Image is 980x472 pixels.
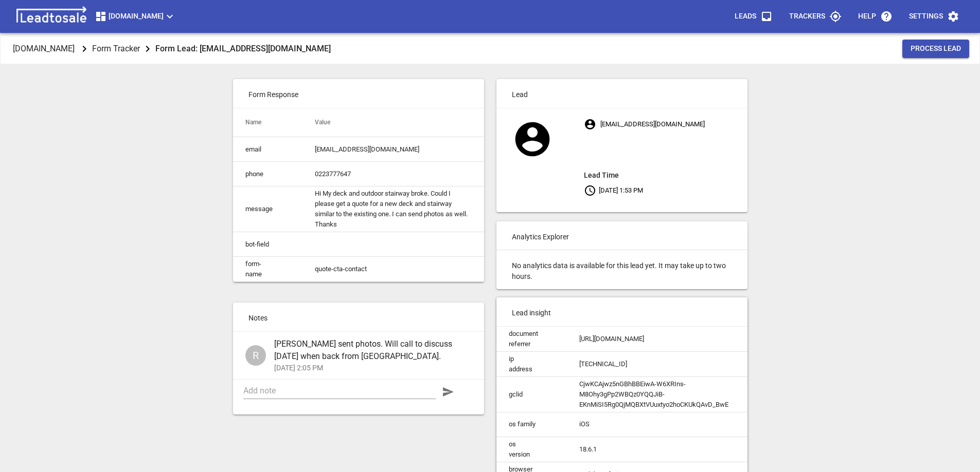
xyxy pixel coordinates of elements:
[584,169,747,181] aside: Lead Time
[302,186,484,232] td: Hi My deck and outdoor stairway broke. Could I please get a quote for a new deck and stairway sim...
[12,6,91,27] img: logo
[302,162,484,186] td: 0223777647
[233,303,484,331] p: Notes
[302,137,484,162] td: [EMAIL_ADDRESS][DOMAIN_NAME]
[496,376,567,412] td: gclid
[584,115,747,199] p: [EMAIL_ADDRESS][DOMAIN_NAME] [DATE] 1:53 PM
[233,137,303,162] td: email
[902,40,969,58] button: Process Lead
[496,79,747,108] p: Lead
[567,351,774,376] td: [TECHNICAL_ID]
[233,162,303,186] td: phone
[302,108,484,137] th: Value
[496,351,567,376] td: ip address
[496,297,747,326] p: Lead insight
[567,327,774,352] td: [URL][DOMAIN_NAME]
[233,108,303,137] th: Name
[858,11,876,22] p: Help
[567,412,774,437] td: iOS
[233,257,303,282] td: form-name
[92,43,140,54] p: Form Tracker
[911,44,961,54] span: Process Lead
[245,345,266,366] div: Ross Dustin
[496,327,567,352] td: document referrer
[496,250,747,289] p: No analytics data is available for this lead yet. It may take up to two hours.
[496,437,567,462] td: os version
[91,6,180,27] button: [DOMAIN_NAME]
[155,42,331,55] aside: Form Lead: [EMAIL_ADDRESS][DOMAIN_NAME]
[302,257,484,282] td: quote-cta-contact
[233,232,303,257] td: bot-field
[233,79,484,108] p: Form Response
[95,10,176,23] span: [DOMAIN_NAME]
[584,184,596,197] svg: Your local time
[735,11,756,22] p: Leads
[789,11,825,22] p: Trackers
[496,221,747,250] p: Analytics Explorer
[567,376,774,412] td: CjwKCAjwz5nGBhBBEiwA-W6XRIns-M8Ohy3gPp2WBQz0YQQJiB-EKnMiSI5Rg0QjMQBXtVUuxtyo2hoCKUkQAvD_BwE
[274,363,464,373] p: [DATE] 2:05 PM
[233,186,303,232] td: message
[909,11,943,22] p: Settings
[274,338,464,363] span: [PERSON_NAME] sent photos. Will call to discuss [DATE] when back from [GEOGRAPHIC_DATA].
[496,412,567,437] td: os family
[13,43,75,54] p: [DOMAIN_NAME]
[567,437,774,462] td: 18.6.1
